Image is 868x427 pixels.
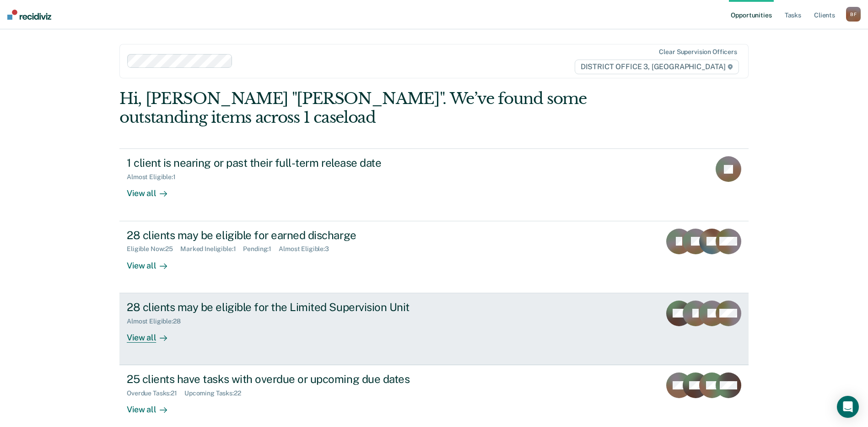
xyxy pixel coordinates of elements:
div: 28 clients may be eligible for the Limited Supervision Unit [127,301,448,314]
div: Overdue Tasks : 21 [127,389,184,397]
div: Hi, [PERSON_NAME] "[PERSON_NAME]". We’ve found some outstanding items across 1 caseload [119,89,623,127]
div: View all [127,181,178,199]
button: BF [846,7,861,22]
div: 28 clients may be eligible for earned discharge [127,229,448,242]
span: DISTRICT OFFICE 3, [GEOGRAPHIC_DATA] [575,60,739,74]
div: Pending : 1 [243,245,279,253]
div: B F [846,7,861,22]
a: 1 client is nearing or past their full-term release dateAlmost Eligible:1View all [119,148,749,221]
div: Open Intercom Messenger [837,396,859,418]
div: View all [127,325,178,343]
img: Recidiviz [7,10,51,20]
div: View all [127,397,178,415]
div: 1 client is nearing or past their full-term release date [127,156,448,170]
div: 25 clients have tasks with overdue or upcoming due dates [127,372,448,386]
div: Almost Eligible : 3 [279,245,336,253]
a: 28 clients may be eligible for the Limited Supervision UnitAlmost Eligible:28View all [119,293,749,365]
div: Upcoming Tasks : 22 [184,389,248,397]
div: Almost Eligible : 28 [127,318,188,325]
div: Clear supervision officers [659,48,737,56]
div: Almost Eligible : 1 [127,173,183,181]
div: View all [127,253,178,271]
div: Eligible Now : 25 [127,245,180,253]
div: Marked Ineligible : 1 [180,245,243,253]
a: 28 clients may be eligible for earned dischargeEligible Now:25Marked Ineligible:1Pending:1Almost ... [119,221,749,293]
